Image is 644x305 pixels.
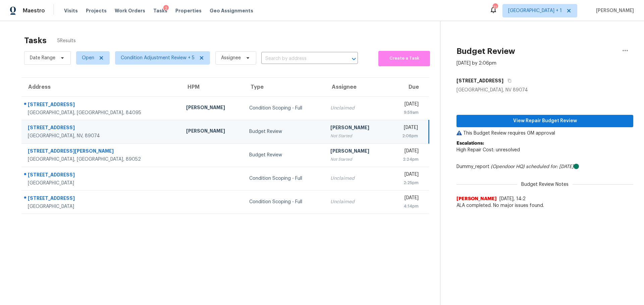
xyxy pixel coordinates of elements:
div: Budget Review [249,152,320,158]
div: [STREET_ADDRESS] [28,195,175,203]
span: High Repair Cost: unresolved [457,148,520,152]
span: Assignee [221,55,241,61]
div: Dummy_report [457,163,633,170]
div: [STREET_ADDRESS] [28,124,175,133]
span: Date Range [30,55,55,61]
span: Work Orders [115,7,145,14]
div: [DATE] [393,101,419,109]
div: Unclaimed [330,175,383,182]
div: [DATE] [393,195,419,203]
span: ALA completed. No major issues found. [457,202,633,209]
div: Unclaimed [330,199,383,205]
i: (Opendoor HQ) [491,164,525,169]
div: Unclaimed [330,105,383,111]
div: [DATE] by 2:06pm [457,60,496,67]
span: Open [82,55,94,61]
div: 11 [493,4,497,11]
div: [STREET_ADDRESS] [28,101,175,109]
span: Visits [64,7,78,14]
div: 9:59am [393,109,419,116]
span: View Repair Budget Review [462,117,628,125]
div: 2:25pm [393,179,419,186]
div: [GEOGRAPHIC_DATA], [GEOGRAPHIC_DATA], 84095 [28,109,175,116]
div: 2 [163,5,169,12]
div: Condition Scoping - Full [249,199,320,205]
button: View Repair Budget Review [457,115,633,127]
div: [STREET_ADDRESS] [28,171,175,180]
div: [PERSON_NAME] [186,104,238,112]
span: Maestro [23,7,45,14]
div: [DATE] [393,171,419,179]
button: Create a Task [378,51,430,66]
div: Budget Review [249,128,320,135]
div: [DATE] [393,148,419,156]
p: This Budget Review requires GM approval [457,130,633,137]
h2: Budget Review [457,48,515,55]
div: [GEOGRAPHIC_DATA], NV, 89074 [28,133,175,139]
div: [DATE] [393,124,418,133]
div: [GEOGRAPHIC_DATA] [28,180,175,186]
span: [GEOGRAPHIC_DATA] + 1 [508,7,562,14]
div: Condition Scoping - Full [249,105,320,111]
div: [STREET_ADDRESS][PERSON_NAME] [28,148,175,156]
b: Escalations: [457,141,484,146]
i: scheduled for: [DATE] [526,164,574,169]
span: [PERSON_NAME] [457,196,497,202]
div: Not Started [330,156,383,163]
div: [PERSON_NAME] [330,124,383,133]
div: 2:06pm [393,133,418,139]
div: Not Started [330,133,383,139]
span: [DATE], 14:2 [499,197,526,201]
div: [GEOGRAPHIC_DATA], NV 89074 [457,87,633,93]
div: 4:14pm [393,203,419,210]
span: Condition Adjustment Review + 5 [121,55,195,61]
div: [PERSON_NAME] [186,128,238,136]
th: Address [21,78,181,96]
span: Tasks [153,8,167,13]
button: Open [349,54,359,64]
th: Type [244,78,325,96]
span: 5 Results [57,37,76,44]
span: Budget Review Notes [517,181,573,188]
h2: Tasks [24,37,47,44]
span: Projects [86,7,107,14]
div: Condition Scoping - Full [249,175,320,182]
th: HPM [181,78,244,96]
button: Copy Address [503,75,513,87]
div: [GEOGRAPHIC_DATA], [GEOGRAPHIC_DATA], 89052 [28,156,175,163]
div: [PERSON_NAME] [330,148,383,156]
span: Geo Assignments [210,7,253,14]
th: Assignee [325,78,388,96]
span: Create a Task [382,55,427,62]
span: Properties [175,7,202,14]
input: Search by address [261,54,339,64]
h5: [STREET_ADDRESS] [457,77,503,84]
th: Due [388,78,429,96]
span: [PERSON_NAME] [593,7,634,14]
div: 2:24pm [393,156,419,163]
div: [GEOGRAPHIC_DATA] [28,203,175,210]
